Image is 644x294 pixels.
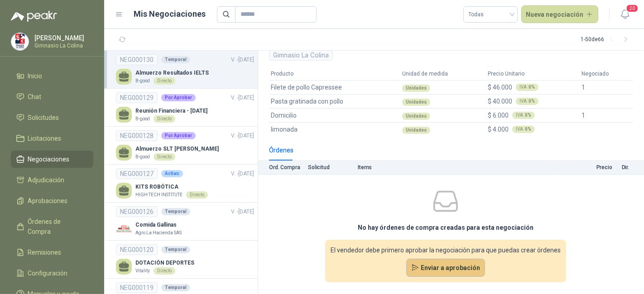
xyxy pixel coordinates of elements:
[28,217,85,237] span: Órdenes de Compra
[402,113,430,120] div: Unidades
[231,209,254,215] span: V. - [DATE]
[580,80,633,94] td: 1
[11,171,93,189] a: Adjudicación
[488,110,509,120] span: $ 6.000
[161,246,190,253] div: Temporal
[486,68,580,80] th: Precio Unitario
[116,206,158,217] div: NEG000126
[231,95,254,101] span: V. - [DATE]
[116,54,254,85] a: NEG000130TemporalV. -[DATE] Almuerzo Resultados IELTSB-goodDirecto
[28,196,68,206] span: Aprobaciones
[116,130,158,141] div: NEG000128
[626,4,639,13] span: 20
[135,191,183,199] p: HIGH TECH INSTITUTE
[11,213,93,240] a: Órdenes de Compra
[271,96,343,106] span: Pasta gratinada con pollo
[580,68,633,80] th: Negociado
[580,108,633,122] td: 1
[116,92,158,103] div: NEG000129
[135,183,208,191] p: KITS ROBÓTICA
[488,96,512,106] span: $ 40.000
[11,11,57,22] img: Logo peakr
[28,92,42,102] span: Chat
[529,99,535,104] b: 0 %
[154,77,175,85] div: Directo
[617,6,633,23] button: 20
[135,107,207,115] p: Reunión Financiera - [DATE]
[28,247,62,257] span: Remisiones
[135,115,150,123] p: B-good
[358,223,533,232] h3: No hay órdenes de compra creadas para esta negociación
[116,54,158,65] div: NEG000130
[134,8,206,20] h1: Mis Negociaciones
[11,130,93,147] a: Licitaciones
[116,206,254,237] a: NEG000126TemporalV. -[DATE] Company LogoComida GallinasAgro La Hacienda SAS
[271,110,297,120] span: Domicilio
[154,115,175,123] div: Directo
[28,175,65,185] span: Adjudicación
[529,85,535,90] b: 0 %
[516,98,538,105] div: IVA
[581,33,633,47] div: 1 - 50 de 66
[231,171,254,177] span: V. - [DATE]
[269,145,293,155] div: Órdenes
[488,124,509,134] span: $ 4.000
[135,153,150,161] p: B-good
[618,161,644,175] th: Dir.
[116,130,254,161] a: NEG000128Por AprobarV. -[DATE] Almuerzo SLT [PERSON_NAME]B-goodDirecto
[161,132,196,139] div: Por Aprobar
[161,170,183,177] div: Activo
[11,88,93,105] a: Chat
[116,168,254,199] a: NEG000127ActivoV. -[DATE] KITS ROBÓTICAHIGH TECH INSTITUTEDirecto
[516,84,538,91] div: IVA
[525,113,531,118] b: 0 %
[11,265,93,282] a: Configuración
[11,244,93,261] a: Remisiones
[11,151,93,168] a: Negociaciones
[116,92,254,123] a: NEG000129Por AprobarV. -[DATE] Reunión Financiera - [DATE]B-goodDirecto
[269,50,333,61] div: Gimnasio La Colina
[135,259,194,267] p: DOTACIÓN DEPORTES
[231,133,254,139] span: V. - [DATE]
[402,85,430,92] div: Unidades
[135,77,150,85] p: B-good
[258,161,308,175] th: Ord. Compra
[135,229,182,237] p: Agro La Hacienda SAS
[11,67,93,85] a: Inicio
[154,267,175,275] div: Directo
[161,56,190,63] div: Temporal
[512,126,535,133] div: IVA
[488,82,512,92] span: $ 46.000
[11,192,93,209] a: Aprobaciones
[161,284,190,291] div: Temporal
[135,145,219,153] p: Almuerzo SLT [PERSON_NAME]
[28,154,70,164] span: Negociaciones
[512,112,535,119] div: IVA
[308,161,358,175] th: Solicitud
[521,5,599,24] button: Nueva negociación
[525,127,531,132] b: 0 %
[116,244,254,275] a: NEG000120TemporalDOTACIÓN DEPORTESVitalityDirecto
[116,282,158,293] div: NEG000119
[331,245,561,255] span: El vendedor debe primero aprobar la negociación para que puedas crear órdenes
[11,109,93,126] a: Solicitudes
[135,267,150,275] p: Vitality
[271,124,298,134] span: limonada
[400,68,485,80] th: Unidad de medida
[161,208,190,215] div: Temporal
[116,168,158,179] div: NEG000127
[28,113,59,123] span: Solicitudes
[269,68,400,80] th: Producto
[116,221,132,237] img: Company Logo
[406,259,485,277] button: Enviar a aprobación
[34,35,91,41] p: [PERSON_NAME]
[559,161,618,175] th: Precio
[161,94,196,101] div: Por Aprobar
[28,71,43,81] span: Inicio
[402,99,430,106] div: Unidades
[402,127,430,134] div: Unidades
[135,221,182,229] p: Comida Gallinas
[186,191,208,199] div: Directo
[154,153,175,161] div: Directo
